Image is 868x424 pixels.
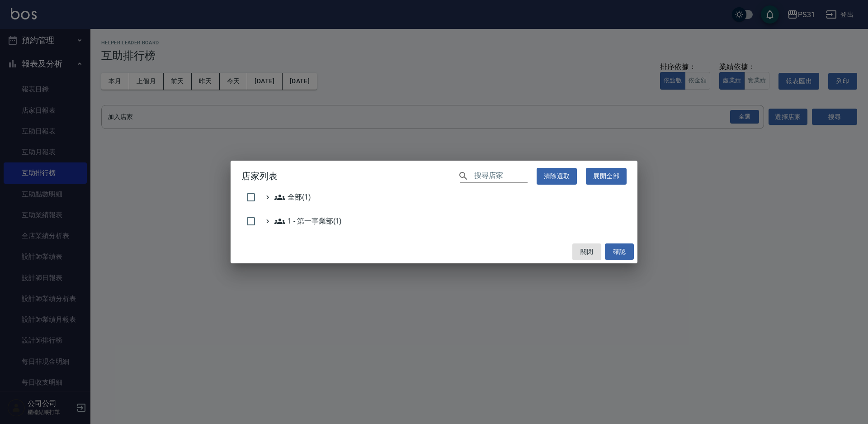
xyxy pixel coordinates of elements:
[474,170,528,183] input: 搜尋店家
[605,243,634,260] button: 確認
[572,243,601,260] button: 關閉
[537,168,577,185] button: 清除選取
[231,161,637,192] h2: 店家列表
[274,192,311,203] span: 全部(1)
[274,216,342,227] span: 1 - 第一事業部(1)
[586,168,627,185] button: 展開全部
